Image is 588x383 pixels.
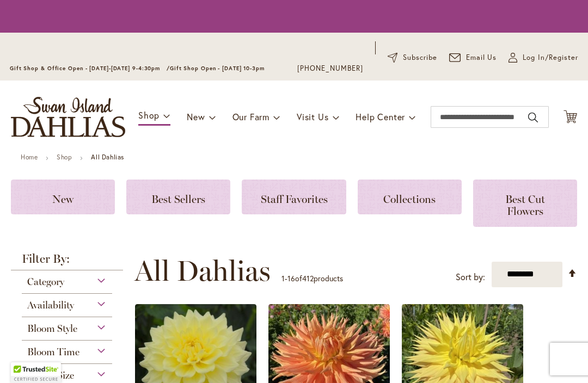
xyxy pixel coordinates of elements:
[57,153,72,161] a: Shop
[449,52,497,63] a: Email Us
[281,273,285,283] span: 1
[281,270,343,287] p: - of products
[10,65,170,72] span: Gift Shop & Office Open - [DATE]-[DATE] 9-4:30pm /
[11,97,125,137] a: store logo
[403,52,437,63] span: Subscribe
[91,153,124,161] strong: All Dahlias
[287,273,295,283] span: 16
[21,153,38,161] a: Home
[473,180,577,227] a: Best Cut Flowers
[11,253,123,270] strong: Filter By:
[505,193,545,218] span: Best Cut Flowers
[134,255,271,287] span: All Dahlias
[456,267,485,287] label: Sort by:
[232,111,269,122] span: Our Farm
[126,180,230,214] a: Best Sellers
[528,109,538,126] button: Search
[358,180,462,214] a: Collections
[170,65,265,72] span: Gift Shop Open - [DATE] 10-3pm
[242,180,346,214] a: Staff Favorites
[297,111,328,122] span: Visit Us
[52,193,73,206] span: New
[151,193,205,206] span: Best Sellers
[11,180,115,214] a: New
[297,63,363,74] a: [PHONE_NUMBER]
[27,299,74,311] span: Availability
[187,111,205,122] span: New
[11,362,61,383] div: TrustedSite Certified
[27,323,77,335] span: Bloom Style
[388,52,437,63] a: Subscribe
[383,193,436,206] span: Collections
[261,193,328,206] span: Staff Favorites
[356,111,405,122] span: Help Center
[523,52,578,63] span: Log In/Register
[27,346,79,358] span: Bloom Time
[302,273,314,283] span: 412
[27,276,64,288] span: Category
[138,109,160,121] span: Shop
[466,52,497,63] span: Email Us
[509,52,578,63] a: Log In/Register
